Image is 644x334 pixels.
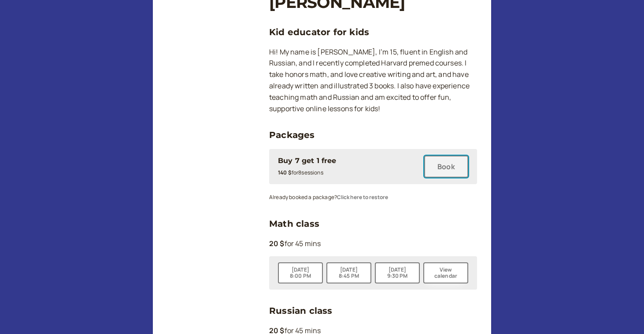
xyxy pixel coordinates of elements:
button: Click here to restore [337,194,388,200]
h3: Packages [269,128,477,142]
a: Math class [269,218,319,229]
div: Buy 7 get 1 free140 $for8sessions [278,155,415,178]
button: [DATE]8:45 PM [326,262,371,283]
small: for 8 session s [278,169,323,176]
h3: Kid educator for kids [269,25,477,39]
button: Book [424,156,468,178]
button: [DATE]9:30 PM [375,262,420,283]
button: [DATE]8:00 PM [278,262,323,283]
button: View calendar [423,262,468,283]
b: 20 $ [269,239,285,248]
p: for 45 mins [269,238,477,250]
p: Hi! My name is [PERSON_NAME], I’m 15, fluent in English and Russian, and I recently completed Har... [269,47,477,115]
a: Russian class [269,305,333,316]
small: Already booked a package? [269,193,388,201]
div: Buy 7 get 1 free [278,155,337,167]
b: 140 $ [278,169,292,176]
